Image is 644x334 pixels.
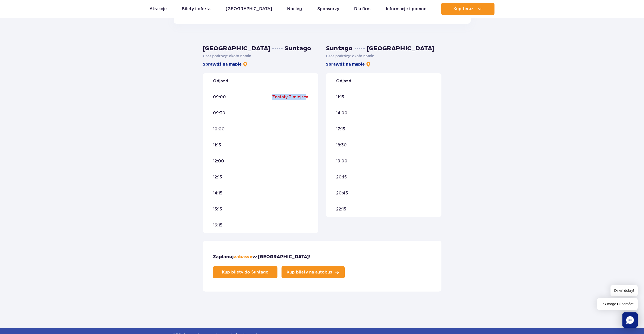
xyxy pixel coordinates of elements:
a: Dla firm [354,3,371,15]
a: [GEOGRAPHIC_DATA] [226,3,272,15]
strong: Odjazd [213,78,228,84]
span: Kup bilety na autobus [287,270,332,274]
a: Informacje i pomoc [386,3,426,15]
h3: [GEOGRAPHIC_DATA] Suntago [203,45,318,52]
span: 14:15 [213,190,222,196]
strong: Odjazd [336,78,351,84]
a: Kup bilety do Suntago [213,266,277,278]
a: Sprawdź na mapie [203,62,248,67]
span: 20:45 [336,190,348,196]
span: 14:00 [336,110,348,116]
h3: Zaplanuj w [GEOGRAPHIC_DATA]! [213,254,310,260]
img: pin-yellow.6f239d18.svg [243,62,248,67]
a: Sponsorzy [317,3,339,15]
p: Czas podróży : [203,53,318,58]
span: 09:30 [213,110,225,116]
a: Sprawdź na mapie [326,62,371,67]
button: Kup teraz [441,3,494,15]
div: Zostały 3 miejsca [272,94,308,100]
span: 18:30 [336,142,347,148]
span: około 55 min [352,54,374,58]
h3: Suntago [GEOGRAPHIC_DATA] [326,45,441,52]
span: Dzień dobry! [610,285,638,296]
span: 12:00 [213,158,224,164]
img: dots.7b10e353.svg [272,48,283,49]
a: Kup bilety na autobus [282,266,345,278]
a: Atrakcje [150,3,167,15]
img: dots.7b10e353.svg [355,48,365,49]
span: 19:00 [336,158,348,164]
span: 10:00 [213,126,225,132]
span: 12:15 [213,174,222,180]
span: 09:00 [213,94,226,100]
span: Jak mogę Ci pomóc? [597,298,638,310]
span: 11:15 [336,94,344,100]
span: zabawę [234,254,252,260]
a: Nocleg [287,3,302,15]
span: 22:15 [336,206,346,212]
span: około 55 min [229,54,251,58]
div: Chat [622,312,638,328]
span: Kup bilety do Suntago [222,270,269,274]
span: 16:15 [213,222,222,228]
span: 11:15 [213,142,221,148]
span: 15:15 [213,206,222,212]
span: Kup teraz [453,7,473,11]
span: 20:15 [336,174,347,180]
span: 17:15 [336,126,345,132]
a: Bilety i oferta [182,3,210,15]
p: Czas podróży : [326,53,441,58]
img: pin-yellow.6f239d18.svg [366,62,371,67]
